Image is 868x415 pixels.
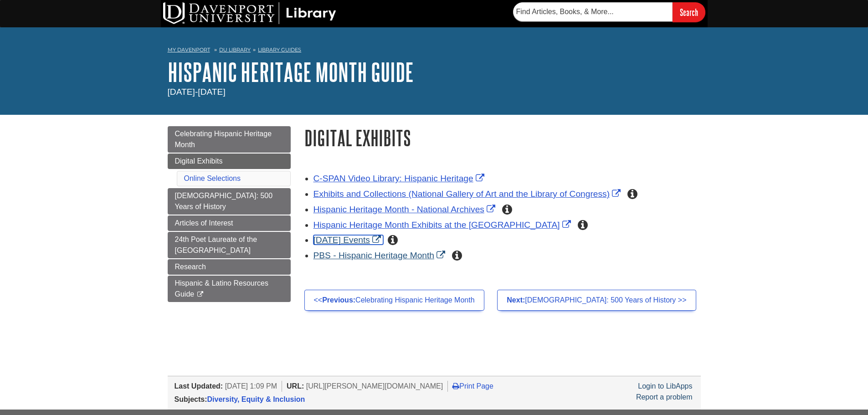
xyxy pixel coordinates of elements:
a: Link opens in new window [313,251,448,260]
img: DU Library [163,2,336,24]
i: This link opens in a new window [196,292,204,297]
a: Online Selections [184,174,241,182]
span: 24th Poet Laureate of the [GEOGRAPHIC_DATA] [175,236,257,254]
a: Link opens in new window [313,174,487,183]
a: Research [168,259,291,275]
a: Login to LibApps [638,382,692,390]
span: Celebrating Hispanic Heritage Month [175,130,272,149]
input: Search [673,2,705,22]
a: Link opens in new window [313,189,623,199]
a: DU Library [219,46,251,53]
h1: Digital Exhibits [304,126,701,149]
div: Guide Page Menu [168,126,291,302]
a: Link opens in new window [313,220,573,230]
span: Research [175,263,206,271]
span: Last Updated: [175,382,223,390]
input: Find Articles, Books, & More... [513,2,673,21]
span: Articles of Interest [175,219,233,227]
nav: breadcrumb [168,44,701,58]
i: Print Page [452,382,459,389]
span: [DEMOGRAPHIC_DATA]: 500 Years of History [175,192,273,210]
a: My Davenport [168,46,210,54]
span: URL: [287,382,304,390]
a: Next:[DEMOGRAPHIC_DATA]: 500 Years of History >> [497,290,696,311]
a: Library Guides [258,46,301,53]
a: Print Page [452,382,493,390]
a: Report a problem [636,393,693,401]
span: Hispanic & Latino Resources Guide [175,279,268,298]
a: [DEMOGRAPHIC_DATA]: 500 Years of History [168,188,291,215]
span: [URL][PERSON_NAME][DOMAIN_NAME] [306,382,443,390]
a: Link opens in new window [313,235,383,245]
strong: Next: [507,296,525,304]
a: 24th Poet Laureate of the [GEOGRAPHIC_DATA] [168,232,291,258]
a: Diversity, Equity & Inclusion [207,395,305,403]
span: [DATE] 1:09 PM [225,382,277,390]
a: Celebrating Hispanic Heritage Month [168,126,291,153]
strong: Previous: [322,296,355,304]
a: Hispanic & Latino Resources Guide [168,276,291,302]
a: <<Previous:Celebrating Hispanic Heritage Month [304,290,484,311]
a: Articles of Interest [168,215,291,231]
a: Hispanic Heritage Month Guide [168,58,414,86]
span: Subjects: [175,395,207,403]
a: Link opens in new window [313,205,498,214]
span: Digital Exhibits [175,157,223,165]
span: [DATE]-[DATE] [168,87,226,97]
a: Digital Exhibits [168,154,291,169]
form: Searches DU Library's articles, books, and more [513,2,705,22]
